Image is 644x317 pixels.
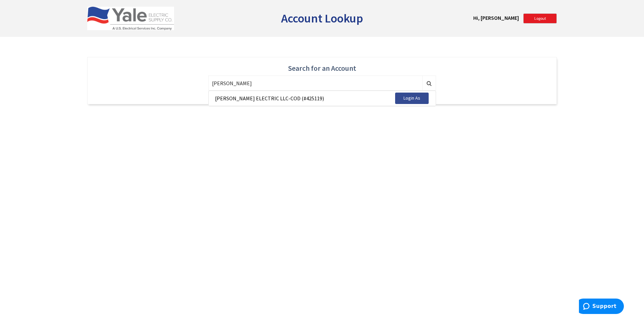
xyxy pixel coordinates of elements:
span: [PERSON_NAME] ELECTRIC LLC-COD (#425119) [215,95,324,102]
h4: Search for an Account [94,64,550,72]
input: Search [208,75,423,91]
button: Login As [395,93,429,104]
strong: Hi, [PERSON_NAME] [473,14,519,21]
iframe: Opens a widget where you can find more information [579,299,624,315]
span: Login As [404,95,420,101]
img: US Electrical Services, Inc. [87,7,174,30]
a: Logout [523,13,557,23]
h2: Account Lookup [281,12,363,25]
span: Logout [534,16,546,21]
